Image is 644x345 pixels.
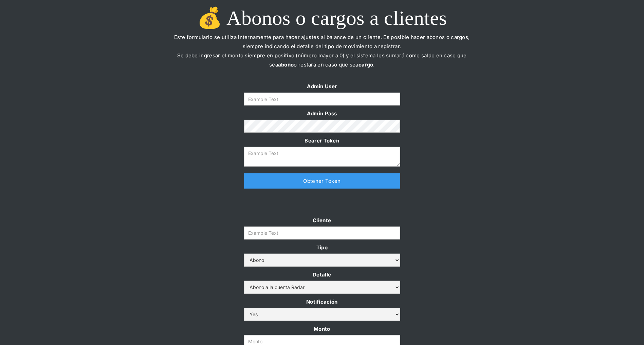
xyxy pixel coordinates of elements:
[244,173,400,189] a: Obtener Token
[244,227,400,239] input: Example Text
[169,33,475,78] p: Este formulario se utiliza internamente para hacer ajustes al balance de un cliente. Es posible h...
[244,324,400,333] label: Monto
[278,61,294,68] strong: abono
[244,297,400,306] label: Notificación
[244,270,400,279] label: Detalle
[244,82,400,167] form: Form
[244,243,400,252] label: Tipo
[244,82,400,91] label: Admin User
[244,93,400,106] input: Example Text
[358,61,373,68] strong: cargo
[169,7,475,29] h1: 💰 Abonos o cargos a clientes
[244,216,400,225] label: Cliente
[244,136,400,145] label: Bearer Token
[244,109,400,118] label: Admin Pass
